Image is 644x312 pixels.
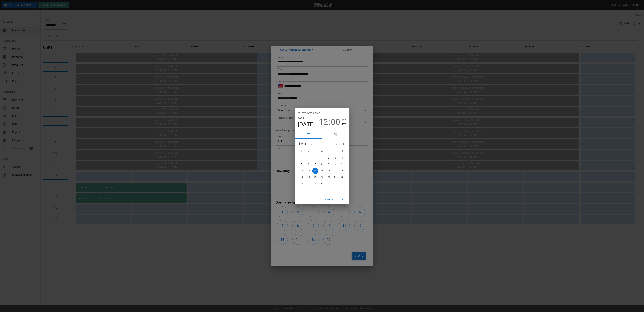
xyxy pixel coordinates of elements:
[332,174,339,180] button: 24
[339,161,345,167] button: 11
[333,141,340,147] button: Previous month
[299,142,308,146] div: [DATE]
[305,148,312,155] span: Monday
[319,161,325,167] button: 8
[326,174,332,180] button: 23
[322,131,349,139] button: pick time
[309,141,314,147] button: calendar view is open, switch to year view
[332,161,339,167] button: 10
[326,155,332,161] button: 2
[305,181,312,187] button: 27
[339,174,345,180] button: 25
[339,168,345,174] button: 18
[312,148,318,155] span: Tuesday
[312,174,318,180] button: 21
[332,168,339,174] button: 17
[319,174,325,180] button: 22
[312,168,318,174] button: 14
[319,148,325,155] span: Wednesday
[337,197,348,203] button: OK
[332,148,339,155] span: Friday
[340,141,347,147] button: Next month
[295,131,322,139] button: pick date
[305,168,312,174] button: 13
[299,168,305,174] button: 12
[332,181,339,187] button: 31
[298,111,320,116] span: Select date & time
[299,148,305,155] span: Sunday
[299,161,305,167] button: 5
[331,117,340,127] button: 00
[332,155,339,161] button: 3
[326,168,332,174] button: 16
[324,197,335,203] button: Cancel
[305,174,312,180] button: 20
[339,155,345,161] button: 4
[319,168,325,174] button: 15
[326,161,332,167] button: 9
[342,117,346,122] button: AM
[299,181,305,187] button: 26
[342,122,346,126] button: PM
[299,174,305,180] button: 19
[319,117,328,127] button: 12
[326,181,332,187] button: 30
[298,116,304,121] button: 2025
[339,148,345,155] span: Saturday
[305,161,312,167] button: 6
[312,181,318,187] button: 28
[319,155,325,161] button: 1
[312,161,318,167] button: 7
[298,121,315,128] button: [DATE]
[319,181,325,187] button: 29
[326,148,332,155] span: Thursday
[328,117,330,127] span: :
